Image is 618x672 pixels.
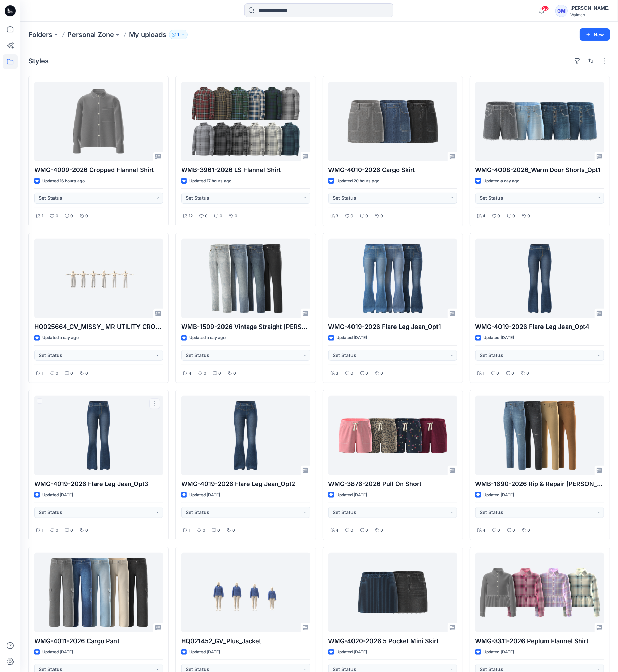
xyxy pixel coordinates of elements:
p: Updated [DATE] [42,491,73,499]
p: 0 [85,213,88,220]
p: Updated a day ago [42,334,79,341]
p: 4 [189,370,191,377]
p: WMG-4011-2026 Cargo Pant [34,636,163,646]
p: WMG-4019-2026 Flare Leg Jean_Opt3 [34,479,163,489]
p: 0 [513,527,515,534]
a: WMG-4019-2026 Flare Leg Jean_Opt2 [181,396,310,475]
p: Updated [DATE] [484,334,514,341]
p: 3 [336,370,339,377]
p: Updated [DATE] [337,491,367,499]
p: 0 [351,527,354,534]
p: 1 [177,31,179,38]
p: 0 [205,213,208,220]
h4: Styles [28,57,49,65]
p: 0 [513,213,515,220]
p: 4 [483,213,486,220]
p: 1 [189,527,190,534]
a: HQ021452_GV_Plus_Jacket [181,553,310,632]
p: Updated [DATE] [484,649,514,656]
a: WMG-4019-2026 Flare Leg Jean_Opt3 [34,396,163,475]
p: WMB-3961-2026 LS Flannel Shirt [181,165,310,175]
p: 0 [351,213,354,220]
button: 1 [169,30,188,39]
a: WMB-1690-2026 Rip & Repair Jean [475,396,604,475]
p: HQ025664_GV_MISSY_ MR UTILITY CROPPED STRAIGHT LEG [34,322,163,332]
p: 0 [351,370,354,377]
p: 0 [233,370,236,377]
p: WMG-4019-2026 Flare Leg Jean_Opt4 [475,322,604,332]
a: WMG-4019-2026 Flare Leg Jean_Opt1 [328,239,457,318]
p: 0 [498,527,500,534]
p: WMG-4008-2026_Warm Door Shorts_Opt1 [475,165,604,175]
p: My uploads [129,30,166,39]
div: GM [555,5,568,17]
p: 0 [70,527,73,534]
p: HQ021452_GV_Plus_Jacket [181,636,310,646]
p: WMB-1690-2026 Rip & Repair [PERSON_NAME] [475,479,604,489]
a: WMG-4009-2026 Cropped Flannel Shirt [34,82,163,161]
p: 0 [366,213,368,220]
p: 0 [56,213,58,220]
p: 0 [70,213,73,220]
p: 1 [42,370,43,377]
p: 0 [381,527,383,534]
p: 3 [336,213,339,220]
p: 0 [235,213,237,220]
p: 4 [336,527,339,534]
p: 0 [85,370,88,377]
p: 1 [42,213,43,220]
p: 0 [528,213,530,220]
p: WMB-1509-2026 Vintage Straight [PERSON_NAME] [181,322,310,332]
p: Updated [DATE] [189,491,220,499]
p: 0 [512,370,514,377]
p: Updated [DATE] [337,649,367,656]
p: 0 [381,213,383,220]
span: 25 [541,6,549,11]
button: New [580,28,610,41]
p: Updated [DATE] [337,334,367,341]
p: 0 [70,370,73,377]
p: WMG-4020-2026 5 Pocket Mini Skirt [328,636,457,646]
p: WMG-4009-2026 Cropped Flannel Shirt [34,165,163,175]
div: Walmart [570,12,610,17]
p: 0 [497,370,499,377]
p: 0 [498,213,500,220]
p: 0 [56,370,58,377]
p: WMG-4019-2026 Flare Leg Jean_Opt2 [181,479,310,489]
p: 0 [528,527,530,534]
p: 1 [42,527,43,534]
a: Folders [28,30,52,39]
p: Updated 20 hours ago [337,177,380,185]
a: WMG-3311-2026 Peplum Flannel Shirt [475,553,604,632]
p: 0 [366,370,368,377]
p: 0 [366,527,368,534]
p: 0 [220,213,222,220]
a: WMB-3961-2026 LS Flannel Shirt [181,82,310,161]
p: Updated [DATE] [42,649,73,656]
p: 0 [85,527,88,534]
p: WMG-3876-2026 Pull On Short [328,479,457,489]
div: [PERSON_NAME] [570,4,610,12]
a: HQ025664_GV_MISSY_ MR UTILITY CROPPED STRAIGHT LEG [34,239,163,318]
p: 0 [217,527,220,534]
p: 0 [218,370,221,377]
a: Personal Zone [67,30,114,39]
p: 0 [527,370,529,377]
p: Updated 16 hours ago [42,177,85,185]
p: WMG-4010-2026 Cargo Skirt [328,165,457,175]
p: 0 [203,527,205,534]
p: 0 [204,370,206,377]
a: WMG-4008-2026_Warm Door Shorts_Opt1 [475,82,604,161]
p: Updated [DATE] [189,649,220,656]
a: WMG-4020-2026 5 Pocket Mini Skirt [328,553,457,632]
p: WMG-3311-2026 Peplum Flannel Shirt [475,636,604,646]
p: 1 [483,370,485,377]
a: WMG-4019-2026 Flare Leg Jean_Opt4 [475,239,604,318]
p: Updated 17 hours ago [189,177,231,185]
a: WMG-4010-2026 Cargo Skirt [328,82,457,161]
a: WMB-1509-2026 Vintage Straight Jean [181,239,310,318]
p: 0 [232,527,235,534]
p: 4 [483,527,486,534]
